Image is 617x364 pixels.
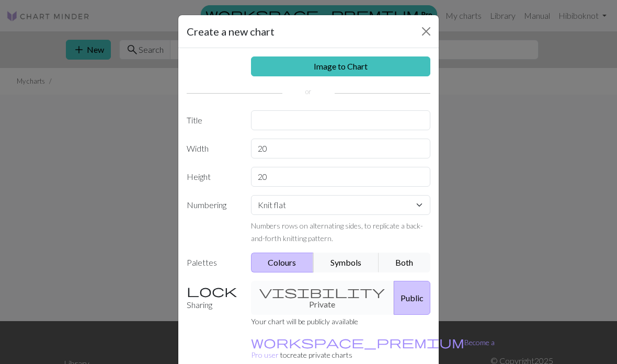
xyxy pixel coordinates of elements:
small: to create private charts [251,338,495,359]
button: Public [394,281,430,315]
span: workspace_premium [251,335,464,349]
label: Title [180,110,245,130]
button: Symbols [313,253,379,272]
button: Both [379,253,431,272]
label: Width [180,139,245,158]
label: Palettes [180,253,245,272]
small: Your chart will be publicly available [251,317,358,326]
label: Numbering [180,195,245,244]
a: Become a Pro user [251,338,495,359]
button: Colours [251,253,314,272]
a: Image to Chart [251,56,431,76]
button: Close [418,23,435,40]
label: Sharing [180,281,245,315]
small: Numbers rows on alternating sides, to replicate a back-and-forth knitting pattern. [251,221,423,243]
h5: Create a new chart [187,24,275,39]
label: Height [180,167,245,187]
